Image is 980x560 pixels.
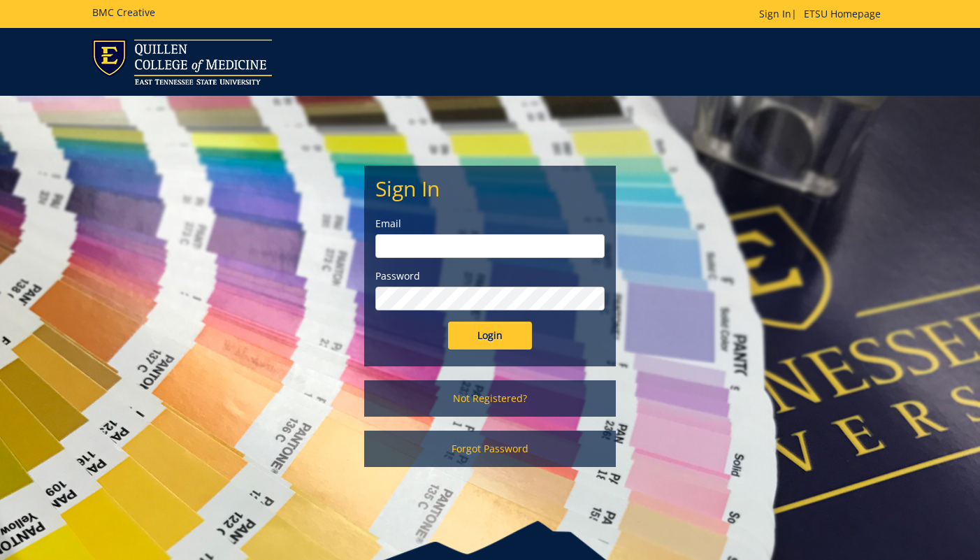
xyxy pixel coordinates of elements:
[759,7,791,20] a: Sign In
[375,217,605,231] label: Email
[364,431,616,467] a: Forgot Password
[375,177,605,200] h2: Sign In
[759,7,888,21] p: |
[448,322,532,350] input: Login
[797,7,888,20] a: ETSU Homepage
[375,269,605,283] label: Password
[364,380,616,417] a: Not Registered?
[92,7,155,17] h5: BMC Creative
[92,39,272,85] img: ETSU logo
